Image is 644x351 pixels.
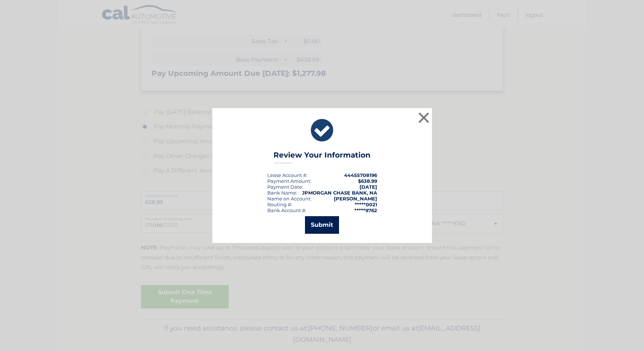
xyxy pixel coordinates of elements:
[302,190,377,196] strong: JPMORGAN CHASE BANK, NA
[358,178,377,184] span: $638.99
[267,184,303,190] div: :
[305,216,339,234] button: Submit
[417,110,431,125] button: ×
[267,202,292,207] div: Routing #:
[334,196,377,202] strong: [PERSON_NAME]
[267,196,312,202] div: Name on Account:
[273,151,371,163] h3: Review Your Information
[344,172,377,178] strong: 44455708196
[267,172,308,178] div: Lease Account #:
[267,184,302,190] span: Payment Date
[267,190,297,196] div: Bank Name:
[267,178,311,184] div: Payment Amount:
[267,207,306,213] div: Bank Account #:
[360,184,377,190] span: [DATE]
